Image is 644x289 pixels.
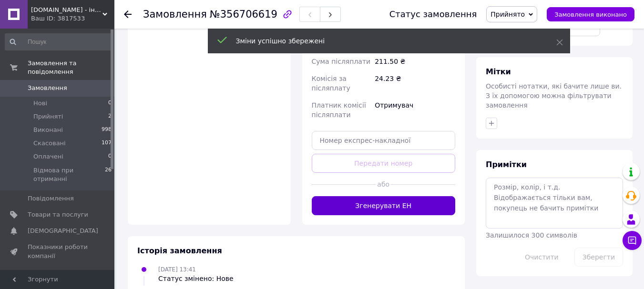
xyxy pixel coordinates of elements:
span: Повідомлення [28,194,74,203]
span: Товари та послуги [28,210,88,219]
span: Сума післяплати [312,58,371,65]
span: Показники роботи компанії [28,243,88,260]
span: Виконані [33,126,63,134]
span: Замовлення та повідомлення [28,59,114,76]
span: [DATE] 13:41 [158,266,196,273]
input: Номер експрес-накладної [312,131,456,150]
span: 998 [102,126,112,134]
div: 211.50 ₴ [373,53,457,70]
span: або [376,179,390,189]
span: Панель управління [28,268,88,285]
span: Історія замовлення [137,246,222,255]
input: Пошук [5,33,112,50]
span: Відмова при отриманні [33,166,105,183]
div: Повернутися назад [124,10,132,19]
span: Особисті нотатки, які бачите лише ви. З їх допомогою можна фільтрувати замовлення [486,82,622,109]
span: [DEMOGRAPHIC_DATA] [28,227,98,235]
span: Скасовані [33,139,66,148]
span: Залишилося 300 символів [486,231,577,239]
span: Оплачені [33,152,63,161]
div: Статус замовлення [389,10,477,19]
span: Замовлення [28,84,67,92]
div: 24.23 ₴ [373,70,457,97]
span: 2 [108,112,112,121]
span: 0 [108,152,112,161]
div: Зміни успішно збережені [236,36,532,46]
button: Згенерувати ЕН [312,196,456,215]
span: 0 [108,99,112,108]
span: Нові [33,99,47,108]
span: 107 [102,139,112,148]
span: 26 [105,166,112,183]
span: Примітки [486,160,527,169]
span: Nemo.market - інтернет-магазин для тварин [31,6,102,14]
span: Мітки [486,67,511,76]
span: Прийняті [33,112,63,121]
button: Замовлення виконано [547,7,634,21]
span: №356706619 [210,9,277,20]
span: Замовлення виконано [554,11,627,18]
span: Платник комісії післяплати [312,101,366,119]
span: Комісія за післяплату [312,75,350,92]
span: Замовлення [143,9,207,20]
div: Отримувач [373,97,457,123]
span: Прийнято [491,10,525,18]
button: Чат з покупцем [623,231,642,250]
div: Статус змінено: Нове [158,274,234,283]
div: Ваш ID: 3817533 [31,14,114,23]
